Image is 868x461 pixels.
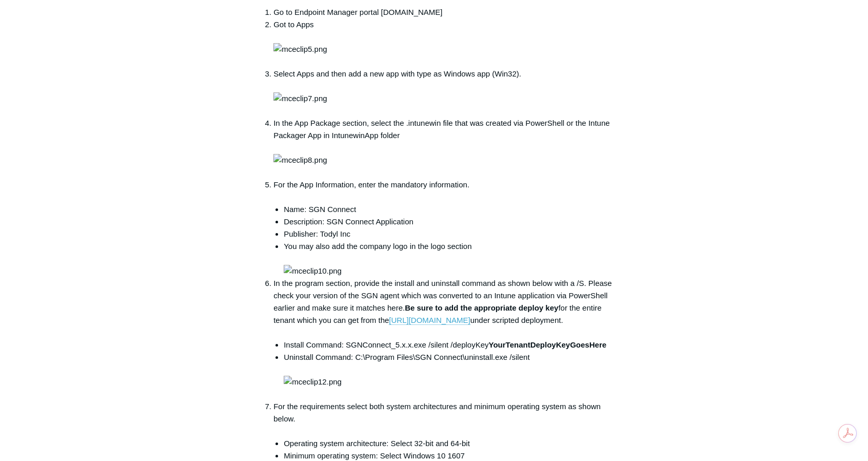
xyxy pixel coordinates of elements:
li: Select Apps and then add a new app with type as Windows app (Win32). [273,68,615,117]
li: You may also add the company logo in the logo section [284,240,615,277]
li: Uninstall Command: C:\Program Files\SGN Connect\uninstall.exe /silent [284,351,615,400]
img: mceclip7.png [273,92,327,105]
a: [URL][DOMAIN_NAME] [389,316,470,325]
li: Operating system architecture: Select 32-bit and 64-bit [284,437,615,450]
img: mceclip8.png [273,154,327,166]
li: Install Command: SGNConnect_5.x.x.exe /silent /deployKey [284,339,615,351]
li: Go to Endpoint Manager portal [DOMAIN_NAME] [273,6,615,18]
li: Description: SGN Connect Application [284,216,615,228]
img: mceclip12.png [284,376,342,388]
img: mceclip10.png [284,265,342,277]
li: Name: SGN Connect [284,203,615,216]
img: mceclip5.png [273,43,327,55]
li: In the App Package section, select the .intunewin file that was created via PowerShell or the Int... [273,117,615,179]
li: For the App Information, enter the mandatory information. [273,179,615,277]
strong: Be sure to add the appropriate deploy key [405,303,558,312]
li: Publisher: Todyl Inc [284,228,615,240]
li: In the program section, provide the install and uninstall command as shown below with a /S. Pleas... [273,277,615,400]
li: Got to Apps [273,18,615,68]
strong: YourTenantDeployKeyGoesHere [489,340,607,349]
